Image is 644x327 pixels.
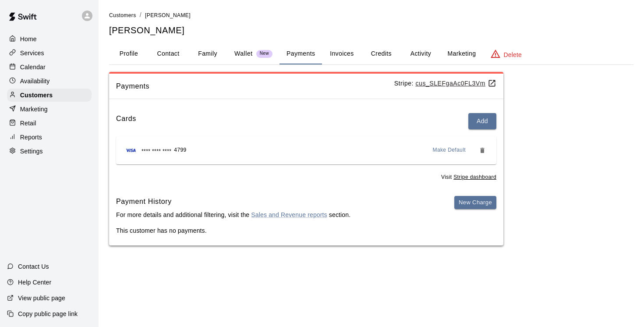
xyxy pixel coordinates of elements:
button: Remove [475,143,489,157]
p: Wallet [234,49,253,58]
h5: [PERSON_NAME] [109,25,633,36]
a: Marketing [7,103,92,116]
img: Credit card brand logo [123,146,139,155]
button: Marketing [440,43,483,64]
p: Help Center [18,278,51,287]
button: Contact [149,43,188,64]
p: Settings [20,147,43,156]
p: View public page [18,294,65,302]
p: Availability [20,77,50,85]
p: Marketing [20,105,48,114]
p: Customers [20,91,53,100]
button: Credits [361,43,401,64]
p: Reports [20,133,42,142]
button: Family [188,43,227,64]
a: cus_SLEFgaAc0FL3Vm [416,80,497,87]
a: Home [7,32,92,46]
button: Invoices [322,43,361,64]
button: New Charge [454,196,496,210]
div: basic tabs example [109,43,633,64]
span: [PERSON_NAME] [145,12,191,18]
p: Contact Us [18,262,49,271]
a: Services [7,46,92,60]
h6: Payment History [116,196,350,207]
span: Make Default [433,146,466,155]
span: 4799 [174,146,186,155]
p: Home [20,35,37,43]
button: Add [468,113,496,129]
span: New [256,51,272,57]
p: Calendar [20,63,46,71]
p: This customer has no payments. [116,226,496,235]
p: Delete [504,50,522,59]
span: Payments [116,81,394,92]
a: Customers [109,11,136,18]
a: Reports [7,131,92,144]
p: Copy public page link [18,309,78,318]
a: Calendar [7,60,92,74]
span: Visit [441,173,496,182]
p: Services [20,49,44,57]
button: Activity [401,43,440,64]
button: Payments [280,43,322,64]
li: / [140,11,142,20]
button: Make Default [429,143,470,157]
a: Customers [7,89,92,102]
p: Retail [20,119,36,128]
p: Stripe: [394,79,496,88]
a: Settings [7,145,92,158]
a: Sales and Revenue reports [251,211,327,218]
a: Retail [7,117,92,130]
nav: breadcrumb [109,11,633,20]
a: Stripe dashboard [453,174,496,180]
h6: Cards [116,113,136,129]
a: Availability [7,75,92,88]
p: For more details and additional filtering, visit the section. [116,210,350,219]
button: Profile [109,43,149,64]
span: Customers [109,12,136,18]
